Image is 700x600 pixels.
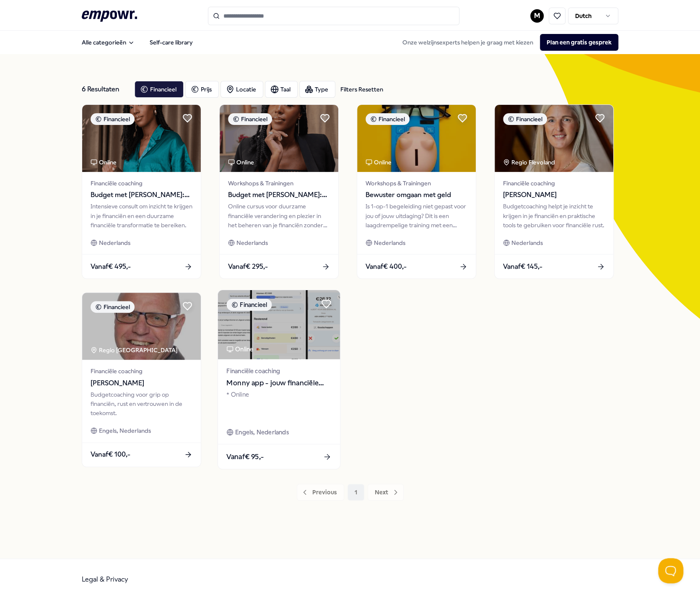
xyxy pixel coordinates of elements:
[91,345,179,355] div: Regio [GEOGRAPHIC_DATA]
[91,390,192,418] div: Budgetcoaching voor grip op financiën, rust en vertrouwen in de toekomst.
[220,105,338,172] img: package image
[135,81,184,98] button: Financieel
[540,34,618,51] button: Plan een gratis gesprek
[265,81,298,98] button: Taal
[228,261,268,272] span: Vanaf € 295,-
[91,366,192,376] span: Financiële coaching
[91,179,192,188] span: Financiële coaching
[396,34,618,51] div: Onze welzijnsexperts helpen je graag met kiezen
[218,290,341,470] a: package imageFinancieelOnlineFinanciële coachingMonny app - jouw financiële assistent* OnlineEnge...
[503,158,556,167] div: Regio Flevoland
[226,451,264,462] span: Vanaf € 95,-
[82,104,201,279] a: package imageFinancieelOnlineFinanciële coachingBudget met [PERSON_NAME]: ConsultIntensieve consu...
[503,202,605,230] div: Budgetcoaching helpt je inzicht te krijgen in je financiën en praktische tools te gebruiken voor ...
[75,34,200,51] nav: Main
[91,378,192,389] span: [PERSON_NAME]
[226,366,331,376] span: Financiële coaching
[503,113,547,125] div: Financieel
[228,190,330,200] span: Budget met [PERSON_NAME]: Upgrade je financiën!
[91,449,130,460] span: Vanaf € 100,-
[220,81,263,98] button: Locatie
[228,202,330,230] div: Online cursus voor duurzame financiële verandering en plezier in het beheren van je financiën zon...
[91,261,131,272] span: Vanaf € 495,-
[374,238,405,247] span: Nederlands
[494,104,614,279] a: package imageFinancieelRegio Flevoland Financiële coaching[PERSON_NAME]Budgetcoaching helpt je in...
[99,238,130,247] span: Nederlands
[235,428,289,437] span: Engels, Nederlands
[503,261,542,272] span: Vanaf € 145,-
[366,113,410,125] div: Financieel
[658,558,683,583] iframe: Help Scout Beacon - Open
[91,301,135,313] div: Financieel
[219,104,339,279] a: package imageFinancieelOnlineWorkshops & TrainingenBudget met [PERSON_NAME]: Upgrade je financiën...
[91,202,192,230] div: Intensieve consult om inzicht te krijgen in je financiën en een duurzame financiële transformatie...
[511,238,543,247] span: Nederlands
[340,85,383,94] div: Filters Resetten
[530,9,544,23] button: M
[226,390,331,419] div: * Online
[226,377,331,388] span: Monny app - jouw financiële assistent
[91,190,192,200] span: Budget met [PERSON_NAME]: Consult
[82,105,201,172] img: package image
[228,113,272,125] div: Financieel
[236,238,268,247] span: Nederlands
[366,190,467,200] span: Bewuster omgaan met geld
[228,179,330,188] span: Workshops & Trainingen
[82,293,201,360] img: package image
[503,190,605,200] span: [PERSON_NAME]
[495,105,613,172] img: package image
[82,292,201,467] a: package imageFinancieelRegio [GEOGRAPHIC_DATA] Financiële coaching[PERSON_NAME]Budgetcoaching voo...
[75,34,141,51] button: Alle categorieën
[299,81,335,98] button: Type
[226,299,272,311] div: Financieel
[228,158,254,167] div: Online
[366,179,467,188] span: Workshops & Trainingen
[226,345,253,354] div: Online
[357,105,476,172] img: package image
[357,104,476,279] a: package imageFinancieelOnlineWorkshops & TrainingenBewuster omgaan met geldIs 1-op-1 begeleiding ...
[82,575,128,583] a: Legal & Privacy
[218,290,340,359] img: package image
[82,81,128,98] div: 6 Resultaten
[503,179,605,188] span: Financiële coaching
[366,202,467,230] div: Is 1-op-1 begeleiding niet gepast voor jou of jouw uitdaging? Dit is een laagdrempelige training ...
[366,261,407,272] span: Vanaf € 400,-
[91,158,117,167] div: Online
[366,158,391,167] div: Online
[99,426,151,435] span: Engels, Nederlands
[208,7,459,25] input: Search for products, categories or subcategories
[185,81,219,98] button: Prijs
[91,113,135,125] div: Financieel
[143,34,200,51] a: Self-care library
